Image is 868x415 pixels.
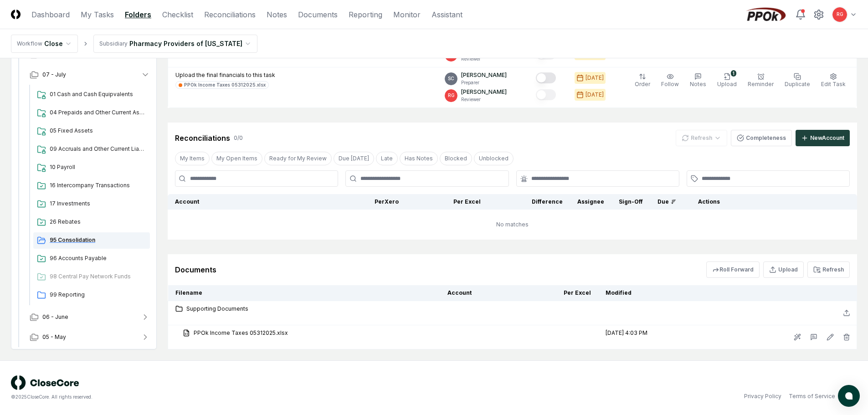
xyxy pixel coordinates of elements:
span: RG [837,11,843,18]
a: 17 Investments [33,196,150,212]
p: Upload the final financials to this task [175,71,275,79]
th: Sign-Off [611,194,650,210]
a: Reconciliations [204,9,256,20]
div: Documents [175,264,216,275]
div: PPOk Income Taxes 05312025.xlsx [184,82,266,88]
span: Upload [717,81,737,87]
button: Edit Task [819,71,847,90]
button: Unblocked [474,152,514,165]
button: RG [832,6,848,23]
div: 07 - July [22,85,157,307]
span: 96 Accounts Payable [50,254,146,262]
a: Documents [298,9,338,20]
div: 2025 [11,25,157,349]
button: Upload [763,261,804,278]
span: Order [635,81,650,87]
span: 04 Prepaids and Other Current Assets [50,108,146,117]
a: Reporting [349,9,382,20]
button: Blocked [440,152,472,165]
th: Per Xero [324,194,406,210]
a: 98 Central Pay Network Funds [33,269,150,285]
span: 07 - July [42,71,66,79]
a: 16 Intercompany Transactions [33,178,150,194]
p: [PERSON_NAME] [461,88,507,96]
button: Mark complete [536,72,556,83]
a: Privacy Policy [744,392,781,400]
button: Notes [688,71,708,90]
th: Filename [168,285,440,301]
th: Per Excel [406,194,488,210]
th: Assignee [570,194,611,210]
button: Due Today [334,152,374,165]
button: Mark complete [536,89,556,100]
th: Account [440,285,516,301]
a: Supporting Documents [175,305,433,313]
div: [DATE] [586,91,604,99]
span: 06 - June [42,313,68,321]
span: 05 - May [42,333,66,341]
div: © 2025 CloseCore. All rights reserved. [11,394,434,400]
span: 95 Consolidation [50,236,146,244]
span: Duplicate [785,81,810,87]
span: 16 Intercompany Transactions [50,181,146,190]
button: Completeness [731,130,792,146]
button: Roll Forward [706,261,760,278]
button: Has Notes [400,152,438,165]
a: 09 Accruals and Other Current Liabilities [33,141,150,158]
span: 10 Payroll [50,163,146,171]
span: RG [448,92,455,99]
a: Folders [125,9,151,20]
p: Preparer [461,79,507,86]
a: 04 Prepaids and Other Current Assets [33,105,150,121]
span: Notes [690,81,706,87]
nav: breadcrumb [11,35,257,53]
div: [DATE] [586,74,604,82]
p: Reviewer [461,96,507,103]
button: Reminder [746,71,776,90]
th: Per Excel [516,285,598,301]
div: Subsidiary [99,40,128,48]
a: PPOk Income Taxes 05312025.xlsx [183,329,433,337]
span: 17 Investments [50,200,146,208]
div: 1 [731,70,736,77]
div: Workflow [17,40,42,48]
img: Logo [11,10,21,19]
a: Checklist [162,9,193,20]
a: 05 Fixed Assets [33,123,150,139]
button: Refresh [807,261,850,278]
button: My Items [175,152,210,165]
div: 0 / 0 [234,134,243,142]
a: 95 Consolidation [33,232,150,249]
button: Order [633,71,652,90]
a: 01 Cash and Cash Equipvalents [33,87,150,103]
a: PPOk Income Taxes 05312025.xlsx [175,81,269,89]
button: atlas-launcher [838,385,860,407]
button: Ready for My Review [264,152,332,165]
div: Actions [691,198,850,206]
td: [DATE] 4:03 PM [598,325,709,349]
button: 07 - July [22,65,157,85]
img: PPOk logo [744,7,788,22]
th: Difference [488,194,570,210]
span: 98 Central Pay Network Funds [50,272,146,281]
span: Reminder [748,81,774,87]
a: 26 Rebates [33,214,150,231]
span: Edit Task [821,81,846,87]
td: No matches [168,210,857,240]
span: 99 Reporting [50,291,146,299]
span: 05 Fixed Assets [50,127,146,135]
button: 06 - June [22,307,157,327]
span: SC [448,75,454,82]
a: Assistant [431,9,462,20]
div: New Account [810,134,844,142]
button: Late [376,152,398,165]
div: Reconciliations [175,133,230,143]
img: logo [11,375,79,390]
div: Due [657,198,676,206]
span: 26 Rebates [50,218,146,226]
button: 05 - May [22,327,157,347]
button: NewAccount [796,130,850,146]
span: 09 Accruals and Other Current Liabilities [50,145,146,153]
a: 96 Accounts Payable [33,251,150,267]
th: Modified [598,285,709,301]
